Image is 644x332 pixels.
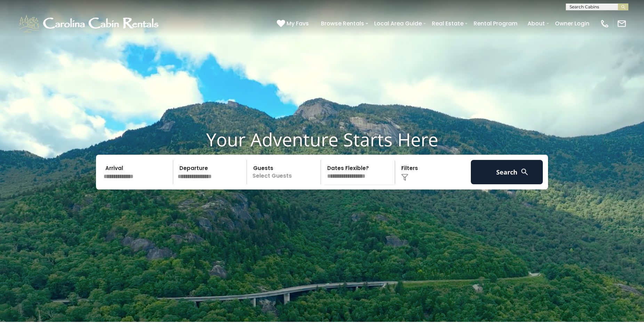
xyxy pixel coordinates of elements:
[524,17,548,30] a: About
[471,160,543,184] button: Search
[277,19,311,28] a: My Favs
[552,17,593,30] a: Owner Login
[287,19,309,28] span: My Favs
[617,19,627,29] img: mail-regular-white.png
[317,17,368,30] a: Browse Rentals
[470,17,521,30] a: Rental Program
[401,174,408,181] img: filter--v1.png
[5,129,639,150] h1: Your Adventure Starts Here
[17,13,162,34] img: White-1-1-2.png
[249,160,321,184] p: Select Guests
[371,17,425,30] a: Local Area Guide
[600,19,610,29] img: phone-regular-white.png
[428,17,467,30] a: Real Estate
[520,168,529,176] img: search-regular-white.png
